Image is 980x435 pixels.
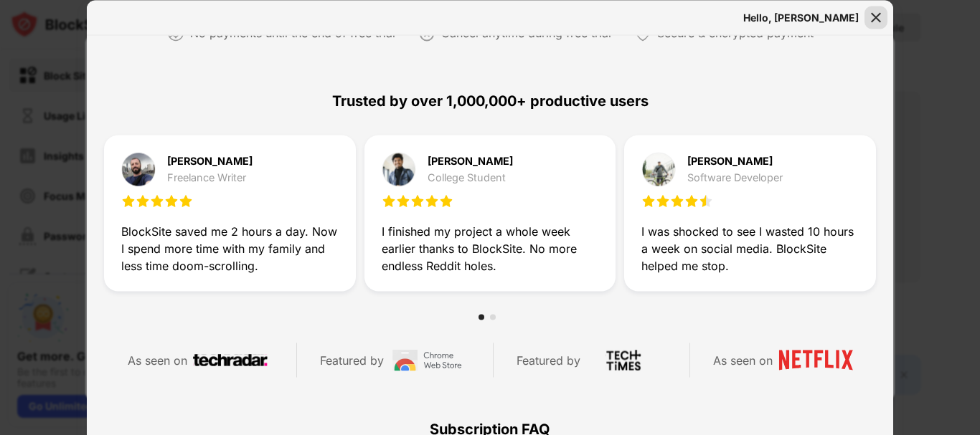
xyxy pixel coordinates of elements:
[167,172,253,183] div: Freelance Writer
[656,194,670,209] img: star
[150,194,164,209] img: star
[713,350,773,371] div: As seen on
[121,223,339,274] div: BlockSite saved me 2 hours a day. Now I spend more time with my family and less time doom-scrolling.
[121,153,156,187] img: testimonial-purchase-1.jpg
[382,153,416,187] img: testimonial-purchase-2.jpg
[136,194,150,209] img: star
[382,223,599,274] div: I finished my project a whole week earlier thanks to BlockSite. No more endless Reddit holes.
[586,350,661,371] img: tech-times
[320,350,384,371] div: Featured by
[687,156,783,166] div: [PERSON_NAME]
[699,194,713,209] img: star
[439,194,453,209] img: star
[684,194,699,209] img: star
[167,156,253,166] div: [PERSON_NAME]
[128,350,187,371] div: As seen on
[517,350,580,371] div: Featured by
[428,156,513,166] div: [PERSON_NAME]
[641,223,859,274] div: I was shocked to see I wasted 10 hours a week on social media. BlockSite helped me stop.
[382,194,396,209] img: star
[743,11,859,23] div: Hello, [PERSON_NAME]
[104,67,876,135] div: Trusted by over 1,000,000+ productive users
[425,194,439,209] img: star
[390,350,464,371] img: chrome-web-store-logo
[641,153,676,187] img: testimonial-purchase-3.jpg
[164,194,179,209] img: star
[121,194,136,209] img: star
[687,172,783,183] div: Software Developer
[641,194,656,209] img: star
[428,172,513,183] div: College Student
[670,194,684,209] img: star
[410,194,425,209] img: star
[396,194,410,209] img: star
[193,350,268,371] img: techradar
[778,350,853,371] img: netflix-logo
[179,194,193,209] img: star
